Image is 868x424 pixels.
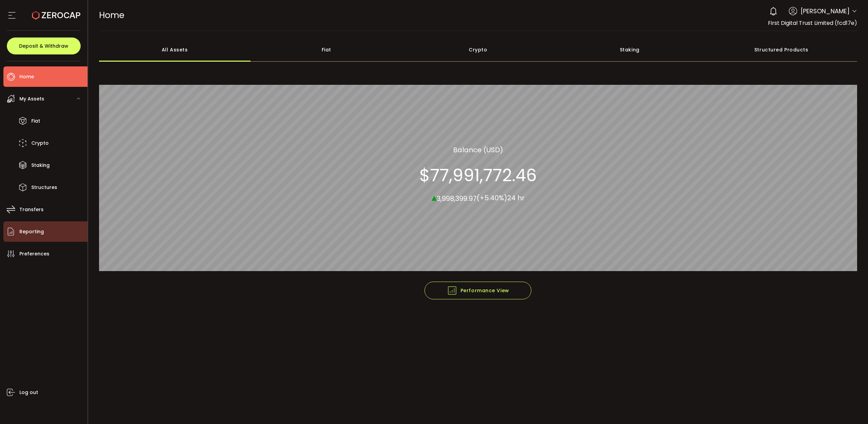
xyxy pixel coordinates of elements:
[19,205,44,215] span: Transfers
[768,19,857,27] span: First Digital Trust Limited (fcd17e)
[19,94,44,104] span: My Assets
[554,38,706,62] div: Staking
[424,282,531,299] button: Performance View
[419,165,537,185] section: $77,991,772.46
[19,44,68,48] span: Deposit & Withdraw
[31,116,40,126] span: Fiat
[477,193,507,203] span: (+5.40%)
[19,227,44,237] span: Reporting
[19,249,49,259] span: Preferences
[447,285,509,296] span: Performance View
[402,38,554,62] div: Crypto
[99,38,251,62] div: All Assets
[801,6,850,16] span: [PERSON_NAME]
[19,72,34,82] span: Home
[432,190,437,204] span: ▴
[31,183,57,192] span: Structures
[31,138,49,148] span: Crypto
[19,388,38,397] span: Log out
[453,144,503,155] section: Balance (USD)
[437,193,477,203] span: 3,998,399.97
[7,37,81,54] button: Deposit & Withdraw
[706,38,857,62] div: Structured Products
[31,160,50,170] span: Staking
[99,9,124,21] span: Home
[834,391,868,424] iframe: Chat Widget
[251,38,402,62] div: Fiat
[507,193,525,203] span: 24 hr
